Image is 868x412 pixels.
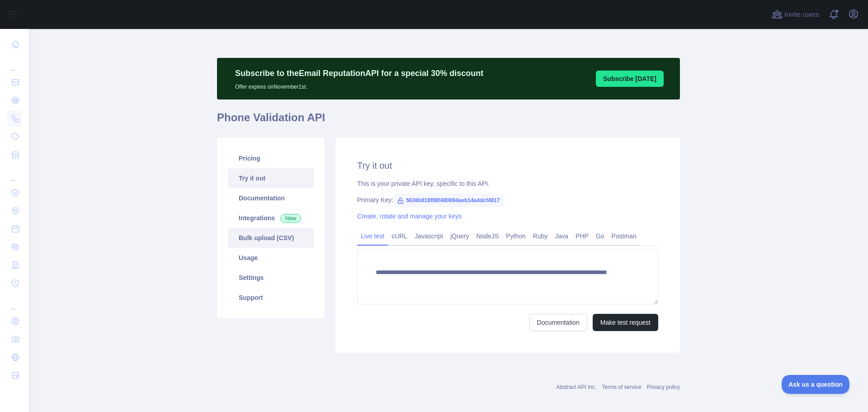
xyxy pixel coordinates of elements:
[357,195,658,204] div: Primary Key:
[572,229,592,243] a: PHP
[7,165,22,183] div: ...
[602,384,641,390] a: Terms of service
[529,229,552,243] a: Ruby
[770,7,821,22] button: Invite users
[608,229,640,243] a: Postman
[228,208,314,228] a: Integrations New
[228,168,314,188] a: Try it out
[502,229,529,243] a: Python
[393,194,504,207] span: 5636b818f88f480894aeb14a4dcf4817
[228,188,314,208] a: Documentation
[357,229,388,243] a: Live test
[228,268,314,288] a: Settings
[647,384,680,390] a: Privacy policy
[447,229,472,243] a: jQuery
[217,110,680,132] h1: Phone Validation API
[280,214,301,223] span: New
[784,9,819,20] span: Invite users
[228,148,314,168] a: Pricing
[235,67,483,80] p: Subscribe to the Email Reputation API for a special 30 % discount
[411,229,447,243] a: Javascript
[228,228,314,248] a: Bulk upload (CSV)
[388,229,411,243] a: cURL
[235,80,483,90] p: Offer expires on November 1st.
[782,375,850,394] iframe: Toggle Customer Support
[357,159,658,172] h2: Try it out
[592,229,608,243] a: Go
[7,54,22,72] div: ...
[357,213,462,220] a: Create, rotate and manage your keys
[228,248,314,268] a: Usage
[596,71,664,87] button: Subscribe [DATE]
[557,384,597,390] a: Abstract API Inc.
[357,179,658,188] div: This is your private API key, specific to this API.
[7,293,22,311] div: ...
[529,314,587,331] a: Documentation
[228,288,314,308] a: Support
[472,229,502,243] a: NodeJS
[552,229,572,243] a: Java
[593,314,658,331] button: Make test request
